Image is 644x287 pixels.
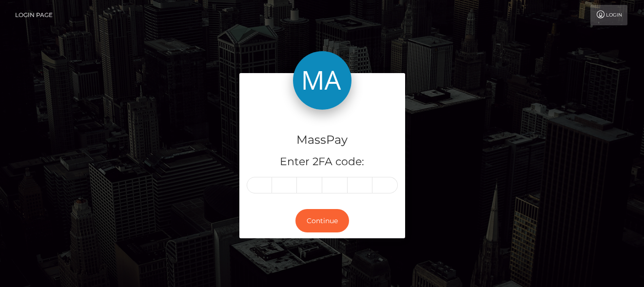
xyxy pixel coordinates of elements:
a: Login [590,5,627,25]
h5: Enter 2FA code: [247,154,398,170]
a: Login Page [15,5,53,25]
button: Continue [295,209,349,233]
h4: MassPay [247,132,398,149]
img: MassPay [293,51,351,110]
